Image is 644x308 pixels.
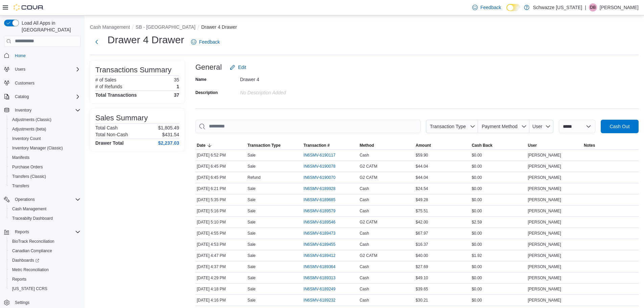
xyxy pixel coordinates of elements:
[1,92,83,101] button: Catalog
[9,163,46,171] a: Purchase Orders
[1,78,83,88] button: Customers
[470,285,526,293] div: $0.00
[7,275,83,284] button: Reports
[360,275,369,281] span: Cash
[304,164,336,169] span: IN6SMV-6190078
[529,120,553,133] button: User
[136,24,195,30] button: SB - [GEOGRAPHIC_DATA]
[1,298,83,307] button: Settings
[195,285,246,293] div: [DATE] 4:18 PM
[90,24,130,30] button: Cash Management
[304,240,342,248] button: IN6SMV-6189455
[199,39,220,45] span: Feedback
[416,253,428,258] span: $40.00
[95,140,124,146] h4: Drawer Total
[9,182,80,190] span: Transfers
[533,3,582,11] p: Schwazze [US_STATE]
[528,231,561,236] span: [PERSON_NAME]
[95,77,116,82] h6: # of Sales
[12,145,63,151] span: Inventory Manager (Classic)
[304,152,336,158] span: IN6SMV-6190117
[12,195,80,204] span: Operations
[9,275,80,283] span: Reports
[416,264,428,269] span: $27.69
[9,205,80,213] span: Cash Management
[247,286,256,292] p: Sale
[9,266,80,274] span: Metrc Reconciliation
[12,216,53,221] span: Traceabilty Dashboard
[9,256,42,264] a: Dashboards
[304,218,342,226] button: IN6SMV-6189546
[9,135,44,143] a: Inventory Count
[195,229,246,237] div: [DATE] 4:55 PM
[9,275,29,283] a: Reports
[1,227,83,237] button: Reports
[95,132,128,137] h6: Total Non-Cash
[247,253,256,258] p: Sale
[9,144,66,152] a: Inventory Manager (Classic)
[304,196,342,204] button: IN6SMV-6189685
[12,79,37,87] a: Customers
[195,162,246,170] div: [DATE] 6:45 PM
[304,242,336,247] span: IN6SMV-6189455
[472,143,492,148] span: Cash Back
[247,298,256,303] p: Sale
[9,172,49,181] a: Transfers (Classic)
[416,152,428,158] span: $59.90
[304,275,336,281] span: IN6SMV-6189313
[195,274,246,282] div: [DATE] 4:29 PM
[247,143,281,148] span: Transaction Type
[589,3,597,11] div: Duncan Boggess
[304,274,342,282] button: IN6SMV-6189313
[416,242,428,247] span: $16.37
[12,106,80,114] span: Inventory
[304,197,336,203] span: IN6SMV-6189685
[414,141,471,149] button: Amount
[528,208,561,214] span: [PERSON_NAME]
[7,284,83,293] button: [US_STATE] CCRS
[95,92,137,98] h4: Total Transactions
[7,237,83,246] button: BioTrack Reconciliation
[360,219,377,225] span: G2 CATM
[7,115,83,124] button: Adjustments (Classic)
[158,125,179,131] p: $1,805.49
[9,153,32,162] a: Manifests
[12,51,80,60] span: Home
[360,186,369,191] span: Cash
[9,125,80,133] span: Adjustments (beta)
[195,63,222,71] h3: General
[7,246,83,256] button: Canadian Compliance
[9,116,54,124] a: Adjustments (Classic)
[238,64,246,71] span: Edit
[195,240,246,248] div: [DATE] 4:53 PM
[9,153,80,162] span: Manifests
[506,11,507,11] span: Dark Mode
[600,3,639,11] p: [PERSON_NAME]
[12,239,54,244] span: BioTrack Reconciliation
[247,152,256,158] p: Sale
[12,277,26,282] span: Reports
[247,175,261,180] p: Refund
[9,125,49,133] a: Adjustments (beta)
[247,164,256,169] p: Sale
[416,143,431,148] span: Amount
[12,299,32,307] a: Settings
[304,175,336,180] span: IN6SMV-6190070
[15,94,29,99] span: Catalog
[528,152,561,158] span: [PERSON_NAME]
[304,219,336,225] span: IN6SMV-6189546
[416,164,428,169] span: $44.04
[9,214,55,222] a: Traceabilty Dashboard
[528,275,561,281] span: [PERSON_NAME]
[12,93,31,101] button: Catalog
[582,141,639,149] button: Notes
[416,231,428,236] span: $67.97
[585,3,586,11] p: |
[9,285,80,293] span: Washington CCRS
[360,231,369,236] span: Cash
[416,208,428,214] span: $75.51
[9,116,80,124] span: Adjustments (Classic)
[195,207,246,215] div: [DATE] 5:16 PM
[12,117,51,122] span: Adjustments (Classic)
[470,218,526,226] div: $2.59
